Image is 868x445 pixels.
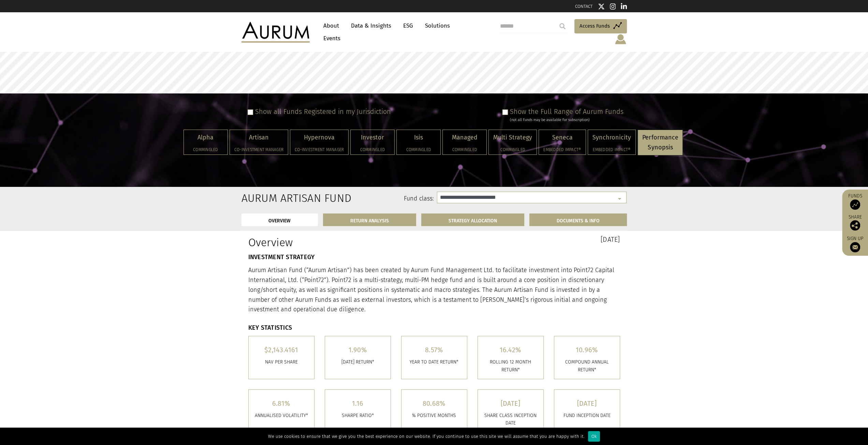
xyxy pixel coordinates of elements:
h2: Aurum Artisan Fund [241,192,297,205]
h5: $2,143.4161 [254,346,309,353]
label: Show all Funds Registered in my Jurisdiction [255,107,391,116]
div: Share [845,215,865,231]
a: Sign up [845,236,865,252]
p: FUND INCEPTION DATE [559,412,615,419]
p: Managed [447,133,482,143]
h5: [DATE] [483,400,538,407]
p: Multi Strategy [493,133,532,143]
a: RETURN ANALYSIS [323,213,416,226]
h5: Co-investment Manager [295,148,344,152]
h3: [DATE] [439,236,620,243]
span: Access Funds [579,22,610,30]
div: (not all Funds may be available for subscription) [510,117,623,123]
h5: Embedded Impact® [592,148,631,152]
a: Funds [845,193,865,210]
img: Share this post [850,220,860,231]
h5: 6.81% [254,400,309,407]
h5: Commingled [188,148,223,152]
a: CONTACT [575,4,593,9]
h1: Overview [248,236,429,249]
h5: Commingled [493,148,532,152]
p: Performance Synopsis [642,133,678,152]
p: Alpha [188,133,223,143]
a: Solutions [422,19,453,32]
a: ESG [400,19,416,32]
p: COMPOUND ANNUAL RETURN* [559,358,615,374]
p: ROLLING 12 MONTH RETURN* [483,358,538,374]
p: Artisan [234,133,283,143]
img: Access Funds [850,199,860,210]
a: Events [320,32,340,45]
strong: KEY STATISTICS [248,324,292,331]
p: [DATE] RETURN* [330,358,385,366]
div: Ok [588,431,600,442]
a: STRATEGY ALLOCATION [421,213,524,226]
a: Access Funds [574,19,627,33]
p: Seneca [543,133,581,143]
p: Synchronicity [592,133,631,143]
h5: Commingled [447,148,482,152]
p: Investor [355,133,390,143]
img: account-icon.svg [614,33,627,45]
label: Fund class: [307,194,434,203]
h5: 16.42% [483,346,538,353]
h5: Commingled [355,148,390,152]
img: Aurum [241,22,310,42]
strong: INVESTMENT STRATEGY [248,253,315,261]
a: Data & Insights [348,19,395,32]
img: Linkedin icon [621,3,627,10]
h5: 1.90% [330,346,385,353]
img: Twitter icon [598,3,605,10]
p: Aurum Artisan Fund (“Aurum Artisan”) has been created by Aurum Fund Management Ltd. to facilitate... [248,265,620,314]
a: DOCUMENTS & INFO [529,213,627,226]
h5: Co-investment Manager [234,148,283,152]
p: Nav per share [254,358,309,366]
img: Sign up to our newsletter [850,242,860,252]
h5: 80.68% [407,400,462,407]
img: Instagram icon [610,3,616,10]
h5: 1.16 [330,400,385,407]
p: Hypernova [295,133,344,143]
label: Show the Full Range of Aurum Funds [510,107,623,116]
p: % POSITIVE MONTHS [407,412,462,419]
h5: 10.96% [559,346,615,353]
p: YEAR TO DATE RETURN* [407,358,462,366]
h5: [DATE] [559,400,615,407]
h5: Embedded Impact® [543,148,581,152]
a: About [320,19,342,32]
h5: Commingled [401,148,436,152]
p: SHARPE RATIO* [330,412,385,419]
input: Submit [556,19,569,33]
p: Isis [401,133,436,143]
p: ANNUALISED VOLATILITY* [254,412,309,419]
p: SHARE CLASS INCEPTION DATE [483,412,538,427]
h5: 8.57% [407,346,462,353]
